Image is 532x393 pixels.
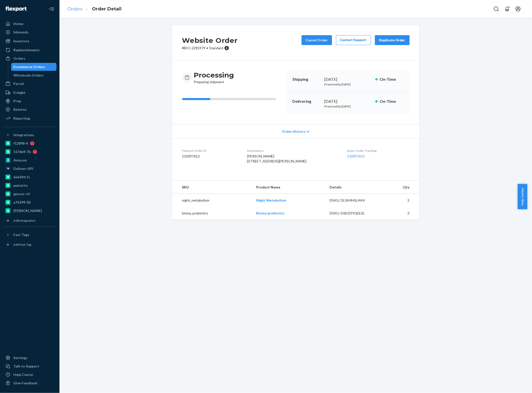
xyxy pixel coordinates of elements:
[172,181,252,194] th: SKU
[3,80,56,88] a: Parcel
[3,37,56,45] a: Inventory
[13,149,31,154] div: 5176b9-7b
[380,77,404,82] p: On-Time
[3,54,56,62] a: Orders
[325,82,371,86] p: Promised by [DATE]
[172,194,252,207] td: night_metabolism
[13,200,31,205] div: a76299-82
[207,46,208,50] span: •
[13,183,28,188] div: pulsetto
[3,354,56,362] a: Settings
[13,99,21,104] div: Prep
[3,139,56,147] a: f12898-4
[325,104,371,108] p: Promised by [DATE]
[13,158,27,163] div: Amazon
[3,28,56,36] a: Inbounds
[194,71,234,84] div: Preparing shipment
[3,165,56,173] a: Deliverr API
[3,190,56,198] a: gnzsuz-v5
[502,4,512,14] button: Open notifications
[302,35,332,45] button: Cancel Order
[252,181,326,194] th: Product Name
[194,71,234,79] h3: Processing
[13,232,29,237] div: Fast Tags
[13,166,33,171] div: Deliverr API
[13,191,30,196] div: gnzsuz-v5
[3,89,56,97] a: Freight
[3,97,56,105] a: Prep
[330,211,376,216] div: DSKU: D6DZXYQEE2L
[491,4,501,14] button: Open Search Box
[247,149,339,153] dt: Destination
[182,149,239,153] dt: Flexport Order ID
[13,107,27,112] div: Returns
[13,242,31,247] div: Add Fast Tag
[13,208,42,213] div: [PERSON_NAME]
[13,141,28,146] div: f12898-4
[292,99,321,104] p: Delivering
[513,4,523,14] button: Open account menu
[3,241,56,249] a: Add Fast Tag
[5,6,27,11] img: Flexport logo
[13,218,35,223] div: Add Integration
[375,35,410,45] button: Duplicate Order
[379,38,405,43] div: Duplicate Order
[13,90,26,95] div: Freight
[182,35,238,46] h2: Website Order
[3,114,56,122] a: Reporting
[14,73,44,78] div: Wholesale Orders
[3,379,56,387] button: Give Feedback
[11,63,57,71] a: Ecommerce Orders
[13,21,23,26] div: Home
[518,184,527,209] button: Help Center
[13,116,30,121] div: Reporting
[330,198,376,203] div: DSKU: DLXK4HSLAK4
[3,198,56,206] a: a76299-82
[13,372,33,377] div: Help Center
[325,77,371,82] div: [DATE]
[13,48,40,52] div: Replenishments
[13,175,30,180] div: 6e639d-fc
[3,182,56,189] a: pulsetto
[292,77,321,82] p: Shipping
[13,381,37,386] div: Give Feedback
[256,198,286,202] a: Night Metabolism
[347,154,365,158] a: 133097612
[3,207,56,215] a: [PERSON_NAME]
[3,105,56,113] a: Returns
[3,156,56,164] a: Amazon
[336,35,371,45] a: Contact Support
[11,71,57,79] a: Wholesale Orders
[172,207,252,220] td: bioma_probiotics
[380,207,420,220] td: 3
[256,211,284,215] a: Bioma probiotics
[13,132,34,137] div: Integrations
[47,4,56,14] button: Close Navigation
[13,364,39,369] div: Talk to Support
[209,46,224,50] span: Standard
[3,131,56,139] button: Integrations
[325,99,371,104] div: [DATE]
[380,99,404,104] p: On-Time
[13,39,29,44] div: Inventory
[380,181,420,194] th: Qty
[13,56,25,61] div: Orders
[13,81,24,86] div: Parcel
[326,181,380,194] th: Details
[3,148,56,156] a: 5176b9-7b
[67,6,83,12] a: Orders
[63,2,125,16] ol: breadcrumbs
[92,6,121,12] a: Order Detail
[14,64,45,69] div: Ecommerce Orders
[282,129,305,134] span: Order History
[3,231,56,239] button: Fast Tags
[3,173,56,181] a: 6e639d-fc
[13,30,28,35] div: Inbounds
[380,194,420,207] td: 3
[3,371,56,379] a: Help Center
[3,217,56,225] a: Add Integration
[3,362,56,370] a: Talk to Support
[3,20,56,28] a: Home
[13,355,28,360] div: Settings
